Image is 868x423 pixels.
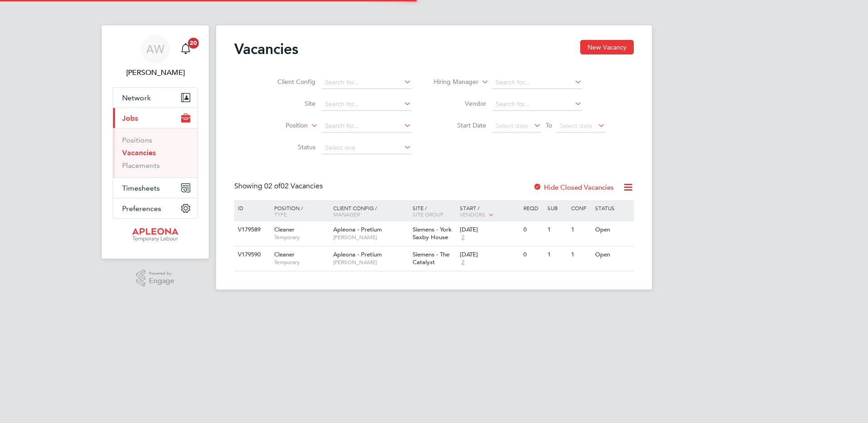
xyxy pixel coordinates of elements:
div: [DATE] [460,251,519,259]
span: Cleaner [274,251,295,258]
span: Timesheets [122,184,160,192]
span: Temporary [274,234,329,241]
label: Position [256,121,308,130]
div: ID [236,200,267,216]
span: Angela Williams [113,67,198,78]
div: V179590 [236,246,267,263]
label: Client Config [263,78,316,86]
div: 1 [545,221,569,238]
span: Select date [560,122,592,130]
span: Network [122,93,151,102]
a: AW[PERSON_NAME] [113,34,198,78]
div: Site / [410,200,458,222]
div: 1 [569,246,592,263]
label: Status [263,143,316,151]
div: 0 [521,221,545,238]
button: Network [113,88,197,108]
button: New Vacancy [580,40,634,54]
div: Showing [234,182,325,191]
span: AW [146,43,164,55]
div: 0 [521,246,545,263]
div: Position / [267,200,331,222]
h2: Vacancies [234,40,298,58]
span: [PERSON_NAME] [333,259,408,266]
input: Search for... [322,76,411,89]
nav: Main navigation [102,25,209,259]
span: Cleaner [274,226,295,233]
input: Select one [322,142,411,154]
span: 02 Vacancies [264,182,323,191]
label: Site [263,99,316,108]
span: Site Group [413,211,444,218]
span: Siemens - York Saxby House [413,226,452,241]
span: Apleona - Pretium [333,226,382,233]
a: 20 [177,34,195,64]
span: [PERSON_NAME] [333,234,408,241]
button: Preferences [113,198,197,218]
input: Search for... [322,120,411,133]
button: Timesheets [113,178,197,198]
span: Temporary [274,259,329,266]
div: Open [593,246,632,263]
a: Powered byEngage [136,270,175,287]
label: Hiring Manager [426,78,478,87]
label: Hide Closed Vacancies [533,183,614,192]
span: Apleona - Pretium [333,251,382,258]
span: Select date [496,122,528,130]
div: Status [593,200,632,216]
span: To [543,119,555,131]
span: 2 [460,234,466,241]
div: Jobs [113,128,197,177]
div: Open [593,221,632,238]
span: Type [274,211,287,218]
div: Start / [458,200,521,223]
button: Jobs [113,108,197,128]
span: Jobs [122,114,138,123]
div: Client Config / [331,200,410,222]
span: Preferences [122,204,161,213]
span: Siemens - The Catalyst [413,251,449,266]
span: Vendors [460,211,485,218]
span: 20 [188,38,199,49]
span: Engage [149,277,174,285]
label: Vendor [434,99,486,108]
div: 1 [545,246,569,263]
div: Sub [545,200,569,216]
a: Vacancies [122,148,156,157]
span: Manager [333,211,360,218]
input: Search for... [493,98,582,111]
a: Go to home page [113,228,198,242]
div: Conf [569,200,592,216]
div: V179589 [236,221,267,238]
span: 02 of [264,182,281,191]
span: 2 [460,259,466,266]
input: Search for... [493,76,582,89]
div: Reqd [521,200,545,216]
img: apleona-logo-retina.png [132,228,178,242]
span: Powered by [149,270,174,277]
input: Search for... [322,98,411,111]
a: Placements [122,161,160,170]
div: [DATE] [460,226,519,234]
a: Positions [122,136,152,144]
div: 1 [569,221,592,238]
label: Start Date [434,121,486,129]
